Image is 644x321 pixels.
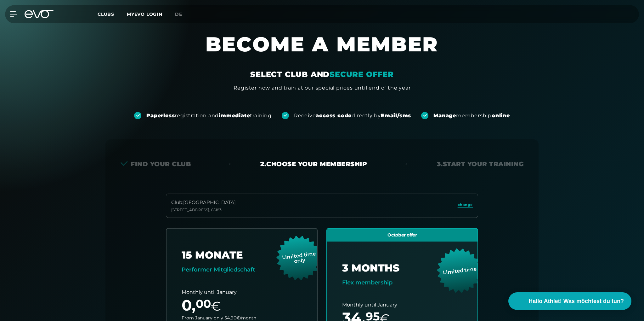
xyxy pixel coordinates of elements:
div: Receive directly by [294,112,411,119]
div: Find your club [121,160,191,168]
span: Hallo Athlet! Was möchtest du tun? [528,297,624,306]
strong: online [492,113,510,119]
strong: Paperless [146,113,175,119]
div: 3. Start your Training [437,160,524,168]
a: change [458,202,473,209]
div: membership [433,112,510,119]
div: Club : [GEOGRAPHIC_DATA] [171,199,236,206]
span: Clubs [98,11,114,17]
span: change [458,202,473,207]
h1: BECOME A MEMBER [133,32,511,69]
div: SELECT CLUB AND [250,69,394,79]
strong: Manage [433,113,456,119]
a: Clubs [98,11,127,17]
a: de [175,11,190,18]
span: de [175,11,182,17]
div: Register now and train at our special prices until end of the year [234,84,411,92]
div: 2. Choose your membership [260,160,367,168]
div: [STREET_ADDRESS] , 65183 [171,207,236,213]
strong: immediate [219,113,250,119]
div: registration and training [146,112,272,119]
em: SECURE OFFER [330,70,394,79]
strong: access code [316,113,352,119]
strong: Email/sms [381,113,411,119]
a: MYEVO LOGIN [127,11,162,17]
button: Hallo Athlet! Was möchtest du tun? [508,292,631,310]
